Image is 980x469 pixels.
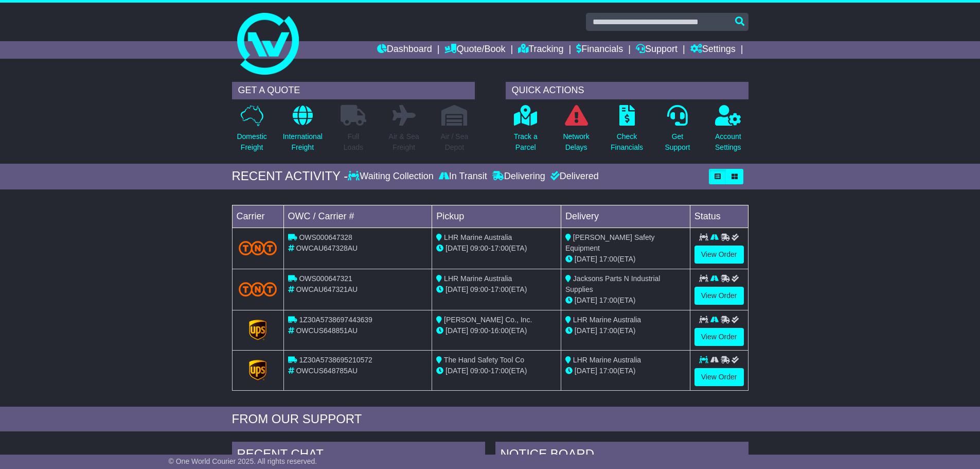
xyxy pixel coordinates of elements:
[299,274,352,283] span: OWS000647321
[636,41,678,59] a: Support
[299,233,352,241] span: OWS000647328
[694,287,744,305] a: View Order
[441,131,469,153] p: Air / Sea Depot
[169,457,317,465] span: © One World Courier 2025. All rights reserved.
[232,82,475,99] div: GET A QUOTE
[565,325,686,336] div: (ETA)
[444,41,505,59] a: Quote/Book
[470,326,488,335] span: 09:00
[565,366,686,376] div: (ETA)
[348,171,436,182] div: Waiting Collection
[444,316,532,324] span: [PERSON_NAME] Co., Inc.
[599,326,617,335] span: 17:00
[237,131,266,153] p: Domestic Freight
[573,316,641,324] span: LHR Marine Australia
[341,131,366,153] p: Full Loads
[436,366,557,376] div: - (ETA)
[296,285,358,293] span: OWCAU647321AU
[518,41,563,59] a: Tracking
[296,244,358,252] span: OWCAU647328AU
[296,326,358,335] span: OWCUS648851AU
[514,131,538,153] p: Track a Parcel
[436,171,490,182] div: In Transit
[575,326,597,335] span: [DATE]
[236,105,267,159] a: DomesticFreight
[491,244,509,252] span: 17:00
[232,205,283,228] td: Carrier
[599,367,617,375] span: 17:00
[715,131,741,153] p: Account Settings
[490,171,548,182] div: Delivering
[239,282,277,296] img: TNT_Domestic.png
[513,105,538,159] a: Track aParcel
[470,244,488,252] span: 09:00
[491,367,509,375] span: 17:00
[491,285,509,293] span: 17:00
[565,233,655,252] span: [PERSON_NAME] Safety Equipment
[436,243,557,254] div: - (ETA)
[232,412,749,427] div: FROM OUR SUPPORT
[377,41,432,59] a: Dashboard
[575,367,597,375] span: [DATE]
[575,296,597,304] span: [DATE]
[664,105,690,159] a: GetSupport
[283,131,323,153] p: International Freight
[694,328,744,346] a: View Order
[599,296,617,304] span: 17:00
[239,241,277,255] img: TNT_Domestic.png
[506,82,749,99] div: QUICK ACTIONS
[548,171,599,182] div: Delivered
[283,205,432,228] td: OWC / Carrier #
[432,205,561,228] td: Pickup
[436,284,557,295] div: - (ETA)
[599,255,617,263] span: 17:00
[299,356,372,364] span: 1Z30A5738695210572
[694,246,744,264] a: View Order
[446,244,468,252] span: [DATE]
[444,356,524,364] span: The Hand Safety Tool Co
[470,367,488,375] span: 09:00
[565,254,686,265] div: (ETA)
[282,105,323,159] a: InternationalFreight
[563,131,589,153] p: Network Delays
[576,41,623,59] a: Financials
[389,131,419,153] p: Air & Sea Freight
[561,205,690,228] td: Delivery
[249,320,266,340] img: GetCarrierServiceLogo
[446,367,468,375] span: [DATE]
[249,360,266,380] img: GetCarrierServiceLogo
[565,274,661,293] span: Jacksons Parts N Industrial Supplies
[299,316,372,324] span: 1Z30A5738697443639
[436,325,557,336] div: - (ETA)
[491,326,509,335] span: 16:00
[296,367,358,375] span: OWCUS648785AU
[446,326,468,335] span: [DATE]
[690,205,748,228] td: Status
[470,285,488,293] span: 09:00
[232,169,348,184] div: RECENT ACTIVITY -
[444,233,512,241] span: LHR Marine Australia
[665,131,690,153] p: Get Support
[611,131,643,153] p: Check Financials
[565,295,686,306] div: (ETA)
[446,285,468,293] span: [DATE]
[575,255,597,263] span: [DATE]
[444,274,512,283] span: LHR Marine Australia
[694,368,744,386] a: View Order
[715,105,742,159] a: AccountSettings
[562,105,590,159] a: NetworkDelays
[573,356,641,364] span: LHR Marine Australia
[690,41,736,59] a: Settings
[610,105,644,159] a: CheckFinancials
